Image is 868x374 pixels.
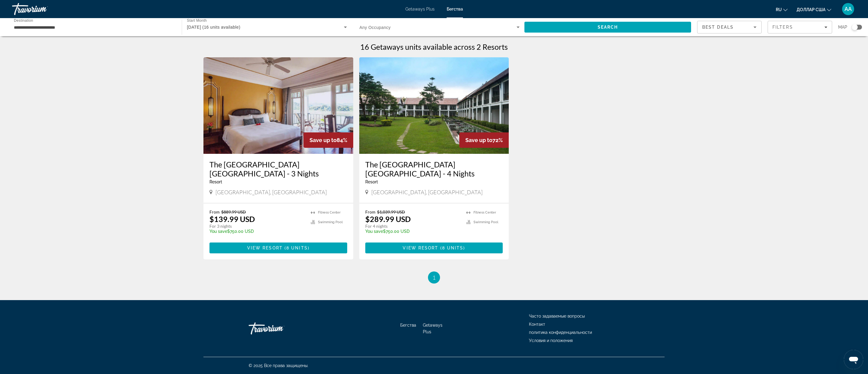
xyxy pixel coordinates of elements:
[209,160,347,178] a: The [GEOGRAPHIC_DATA] [GEOGRAPHIC_DATA] - 3 Nights
[442,246,464,250] span: 8 units
[209,229,305,234] p: $750.00 USD
[459,132,509,148] div: 72%
[529,314,585,319] a: Часто задаваемые вопросы
[14,24,174,31] input: Select destination
[529,338,573,343] a: Условия и положения
[283,246,310,250] span: ( )
[318,220,343,224] span: Swimming Pool
[247,246,283,250] span: View Resort
[702,25,734,30] span: Best Deals
[403,246,438,250] span: View Resort
[702,24,756,31] mat-select: Sort by
[844,6,852,12] font: АА
[365,229,461,234] p: $750.00 USD
[797,7,826,12] font: доллар США
[303,132,353,148] div: 84%
[439,246,465,250] span: ( )
[209,214,255,223] p: $139.99 USD
[365,179,378,184] span: Resort
[447,7,463,11] a: Бегства
[209,229,227,234] span: You save
[371,189,483,195] span: [GEOGRAPHIC_DATA], [GEOGRAPHIC_DATA]
[286,246,308,250] span: 8 units
[360,25,391,30] span: Any Occupancy
[187,19,207,23] span: Start Month
[318,211,341,214] span: Fitness Center
[187,25,240,30] span: [DATE] (16 units available)
[203,57,353,154] img: The Grand Luang Prabang Melia - 3 Nights
[772,25,793,30] span: Filters
[400,323,416,328] a: Бегства
[365,160,503,178] a: The [GEOGRAPHIC_DATA] [GEOGRAPHIC_DATA] - 4 Nights
[310,137,337,143] span: Save up to
[776,5,788,14] button: Изменить язык
[209,179,222,184] span: Resort
[776,7,782,12] font: ru
[473,220,498,224] span: Swimming Pool
[844,350,863,369] iframe: Кнопка запуска окна обмена сообщениями
[365,223,461,229] p: For 4 nights
[12,1,72,17] a: Травориум
[365,229,383,234] span: You save
[405,7,435,11] a: Getaways Plus
[840,3,856,15] button: Меню пользователя
[14,18,33,22] span: Destination
[432,274,436,281] span: 1
[838,23,847,31] span: Map
[249,363,308,368] font: © 2025 Все права защищены.
[598,25,618,30] span: Search
[524,22,691,33] button: Search
[465,137,492,143] span: Save up to
[365,209,376,214] span: From
[209,223,305,229] p: For 3 nights
[423,323,442,334] a: Getaways Plus
[377,209,405,214] span: $1,039.99 USD
[768,21,832,33] button: Filters
[529,330,592,335] a: политика конфиденциальности
[221,209,246,214] span: $889.99 USD
[529,322,545,327] a: Контакт
[249,319,309,338] a: Иди домой
[365,214,411,223] p: $289.99 USD
[359,57,509,154] img: The Grand Luang Prabang Melia - 4 Nights
[209,209,220,214] span: From
[473,211,496,214] span: Fitness Center
[215,189,327,195] span: [GEOGRAPHIC_DATA], [GEOGRAPHIC_DATA]
[797,5,831,14] button: Изменить валюту
[360,42,508,51] h1: 16 Getaways units available across 2 Resorts
[365,242,503,253] button: View Resort(8 units)
[209,242,347,253] button: View Resort(8 units)
[203,271,665,284] nav: Pagination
